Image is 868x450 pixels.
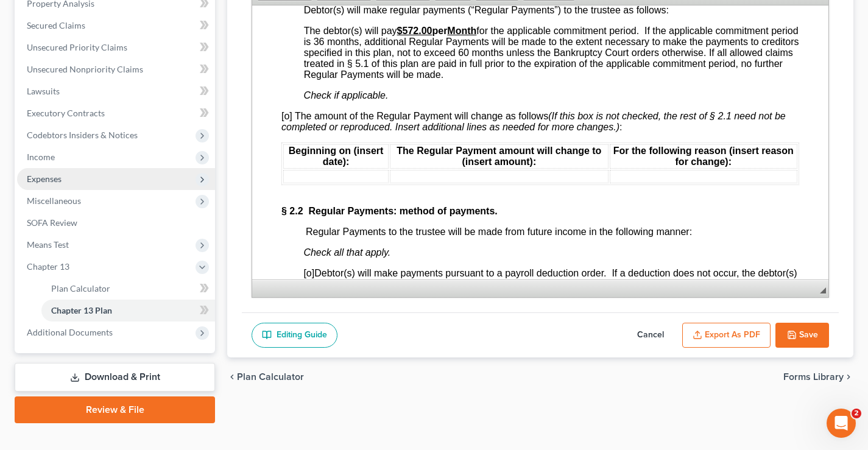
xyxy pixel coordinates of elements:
u: Month [195,20,224,30]
a: SOFA Review [17,212,215,234]
span: Lawsuits [27,86,60,96]
em: Check all that apply. [51,242,138,252]
span: 2 [852,409,861,418]
span: Executory Contracts [27,108,105,118]
span: Unsecured Priority Claims [27,42,127,52]
i: chevron_right [844,372,853,382]
span: The Regular Payment amount will change to (insert amount): [144,140,349,161]
button: Cancel [624,323,677,348]
span: Additional Documents [27,327,113,337]
span: Secured Claims [27,20,85,30]
iframe: Rich Text Editor, document-ckeditor [252,5,828,279]
button: chevron_left Plan Calculator [227,372,304,382]
button: Forms Library chevron_right [783,372,853,382]
iframe: Intercom live chat [827,409,856,438]
span: Chapter 13 Plan [51,305,112,315]
span: Resize [820,287,826,294]
i: (If this box is not checked, the rest of § 2.1 need not be completed or reproduced. Insert additi... [29,105,534,127]
span: [o] The amount of the Regular Payment will change as follows : [29,105,534,127]
span: Means Test [27,239,69,250]
span: Unsecured Nonpriority Claims [27,64,143,74]
span: Beginning on (insert date): [37,140,132,161]
span: Miscellaneous [27,195,81,206]
a: Editing Guide [252,323,337,348]
button: Save [775,323,829,348]
span: Chapter 13 [27,261,69,272]
span: The debtor(s) will pay for the applicable commitment period. If the applicable commitment period ... [52,20,547,74]
em: Check if applicable. [52,85,136,95]
span: § 2.2 Regular Payments: method of payments. [29,200,245,211]
span: Codebtors Insiders & Notices [27,130,138,140]
button: Export as PDF [682,323,771,348]
span: [o] [51,262,62,273]
a: Unsecured Nonpriority Claims [17,58,215,80]
span: SOFA Review [27,217,77,228]
span: Plan Calculator [51,283,110,294]
span: Expenses [27,174,62,184]
a: Download & Print [15,363,215,392]
span: Forms Library [783,372,844,382]
a: Plan Calculator [41,278,215,300]
span: Regular Payments to the trustee will be made from future income in the following manner: [54,221,440,231]
span: Debtor(s) will make payments pursuant to a payroll deduction order. If a deduction does not occur... [51,262,545,284]
a: Chapter 13 Plan [41,300,215,322]
span: Income [27,152,55,162]
a: Secured Claims [17,15,215,37]
strong: per [145,20,225,30]
span: Plan Calculator [237,372,304,382]
i: chevron_left [227,372,237,382]
a: Unsecured Priority Claims [17,37,215,58]
a: Review & File [15,396,215,423]
u: $572.00 [145,20,180,30]
a: Executory Contracts [17,102,215,124]
span: For the following reason (insert reason for change): [361,140,542,161]
a: Lawsuits [17,80,215,102]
